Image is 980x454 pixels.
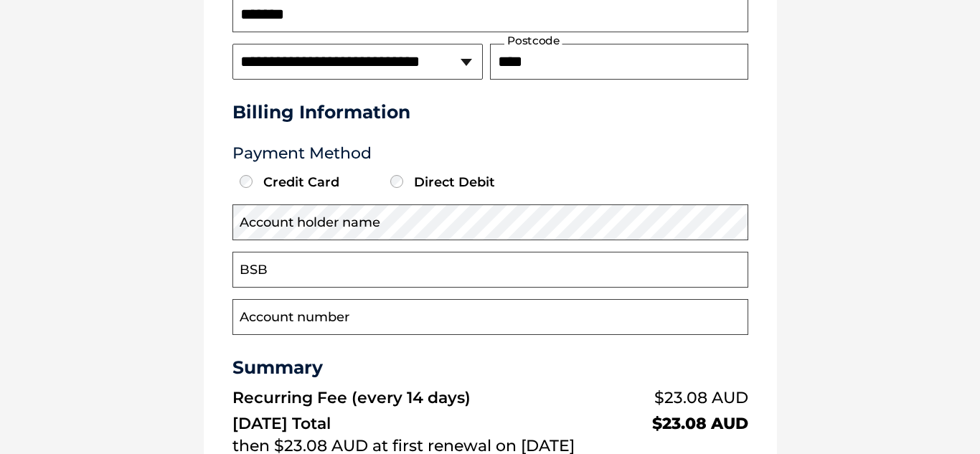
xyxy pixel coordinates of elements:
[232,356,748,378] h3: Summary
[387,174,534,190] label: Direct Debit
[232,144,748,163] h3: Payment Method
[598,385,748,411] td: $23.08 AUD
[504,34,562,47] label: Postcode
[240,175,253,188] input: Credit Card
[232,101,748,123] h3: Billing Information
[598,411,748,433] td: $23.08 AUD
[232,411,598,433] td: [DATE] Total
[236,174,384,190] label: Credit Card
[240,261,268,280] label: BSB
[240,308,349,327] label: Account number
[390,175,403,188] input: Direct Debit
[232,385,598,411] td: Recurring Fee (every 14 days)
[240,214,380,232] label: Account holder name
